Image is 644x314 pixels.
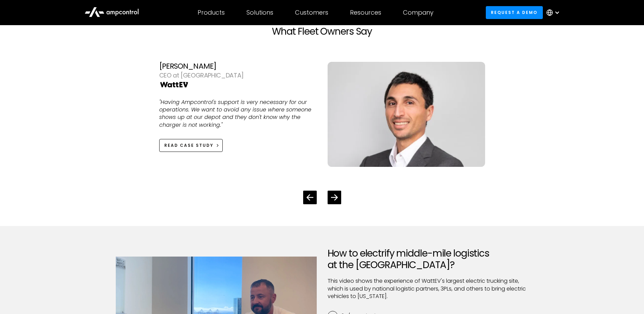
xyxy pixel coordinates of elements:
[159,51,485,178] div: 4 / 12
[148,26,496,37] h2: What Fleet Owners Say
[159,62,317,71] div: [PERSON_NAME]
[350,9,381,16] div: Resources
[246,9,273,16] div: Solutions
[159,139,223,152] a: Read case study
[328,191,341,204] div: Next slide
[295,9,328,16] div: Customers
[328,277,529,300] p: This video shows the experience of WattEV's largest electric trucking site, which is used by nati...
[159,99,317,129] p: "Having Ampcontrol's support is very necessary for our operations. We want to avoid any issue whe...
[303,191,317,204] div: Previous slide
[328,248,529,271] h2: How to electrify middle-mile logistics at the [GEOGRAPHIC_DATA]?
[159,71,317,81] div: CEO at [GEOGRAPHIC_DATA]
[486,6,543,19] a: Request a demo
[403,9,434,16] div: Company
[164,142,214,148] span: Read case study
[198,9,225,16] div: Products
